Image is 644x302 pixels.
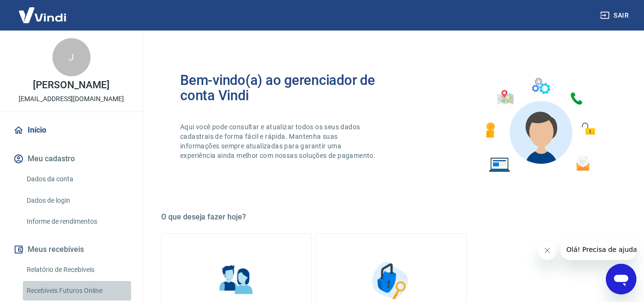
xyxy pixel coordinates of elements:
[23,191,131,210] a: Dados de login
[180,73,391,103] h2: Bem-vindo(a) ao gerenciador de conta Vindi
[11,239,131,260] button: Meus recebíveis
[23,169,131,189] a: Dados da conta
[161,212,621,222] h5: O que deseja fazer hoje?
[6,7,80,14] span: Olá! Precisa de ajuda?
[538,241,557,260] iframe: Fechar mensagem
[11,148,131,169] button: Meu cadastro
[52,38,91,76] div: J
[11,120,131,141] a: Início
[23,281,131,301] a: Recebíveis Futuros Online
[23,212,131,231] a: Informe de rendimentos
[561,239,636,260] iframe: Mensagem da empresa
[23,260,131,280] a: Relatório de Recebíveis
[19,94,124,104] p: [EMAIL_ADDRESS][DOMAIN_NAME]
[33,80,109,90] p: [PERSON_NAME]
[606,264,636,294] iframe: Botão para abrir a janela de mensagens
[477,73,602,178] img: Imagem de um avatar masculino com diversos icones exemplificando as funcionalidades do gerenciado...
[598,7,633,24] button: Sair
[180,122,378,160] p: Aqui você pode consultar e atualizar todos os seus dados cadastrais de forma fácil e rápida. Mant...
[11,0,73,30] img: Vindi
